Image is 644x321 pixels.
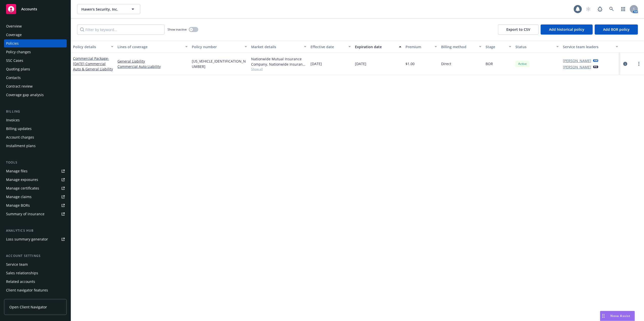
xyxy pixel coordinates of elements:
[6,22,22,30] div: Overview
[406,44,432,49] div: Premium
[4,176,67,184] a: Manage exposures
[4,193,67,201] a: Manage claims
[600,311,607,321] div: Drag to move
[355,44,396,49] div: Expiration date
[561,41,620,53] button: Service team leaders
[4,31,67,39] a: Coverage
[9,304,47,310] span: Open Client Navigator
[4,82,67,90] a: Contract review
[115,41,190,53] button: Lines of coverage
[4,2,67,16] a: Accounts
[486,61,493,66] span: BOR
[611,314,631,318] span: Nova Assist
[6,116,20,124] div: Invoices
[4,142,67,150] a: Installment plans
[618,4,628,14] a: Switch app
[4,109,67,114] div: Billing
[636,61,642,67] a: more
[622,61,628,67] a: circleInformation
[353,41,403,53] button: Expiration date
[81,7,125,12] span: Haven's Security, Inc.
[6,278,35,286] div: Related accounts
[441,44,476,49] div: Billing method
[439,41,484,53] button: Billing method
[595,4,605,14] a: Report a Bug
[4,260,67,269] a: Service team
[21,7,37,11] span: Accounts
[403,41,439,53] button: Premium
[486,44,506,49] div: Stage
[4,74,67,82] a: Contacts
[192,59,247,69] span: [US_VEHICLE_IDENTIFICATION_NUMBER]
[6,210,44,218] div: Summary of insurance
[77,24,164,35] input: Filter by keyword...
[71,41,115,53] button: Policy details
[6,184,39,192] div: Manage certificates
[506,27,530,32] span: Export to CSV
[603,27,630,32] span: Add BOR policy
[117,64,188,69] a: Commercial Auto Liability
[513,41,561,53] button: Status
[563,58,591,63] a: [PERSON_NAME]
[251,56,306,67] div: Nationwide Mutual Insurance Company, Nationwide Insurance Company
[6,286,48,294] div: Client navigator features
[4,201,67,209] a: Manage BORs
[6,295,28,303] div: Client access
[600,311,635,321] button: Nova Assist
[406,61,415,66] span: $1.00
[4,57,67,65] a: SSC Cases
[6,133,34,141] div: Account charges
[517,62,528,66] span: Active
[4,22,67,30] a: Overview
[4,167,67,175] a: Manage files
[4,228,67,233] div: Analytics hub
[251,44,301,49] div: Market details
[6,193,32,201] div: Manage claims
[4,91,67,99] a: Coverage gap analysis
[515,44,553,49] div: Status
[117,44,182,49] div: Lines of coverage
[311,44,345,49] div: Effective date
[6,48,31,56] div: Policy changes
[73,44,108,49] div: Policy details
[4,65,67,73] a: Quoting plans
[190,41,249,53] button: Policy number
[6,57,23,65] div: SSC Cases
[484,41,513,53] button: Stage
[249,41,308,53] button: Market details
[6,65,30,73] div: Quoting plans
[308,41,353,53] button: Effective date
[6,142,36,150] div: Installment plans
[4,286,67,294] a: Client navigator features
[563,64,591,70] a: [PERSON_NAME]
[77,4,140,14] button: Haven's Security, Inc.
[4,210,67,218] a: Summary of insurance
[595,24,638,35] button: Add BOR policy
[4,133,67,141] a: Account charges
[4,269,67,277] a: Sales relationships
[6,74,21,82] div: Contacts
[4,235,67,243] a: Loss summary generator
[6,82,33,90] div: Contract review
[4,278,67,286] a: Related accounts
[168,27,187,32] span: Show inactive
[563,44,613,49] div: Service team leaders
[6,167,28,175] div: Manage files
[6,91,44,99] div: Coverage gap analysis
[6,39,19,47] div: Policies
[251,67,306,71] span: Show all
[549,27,584,32] span: Add historical policy
[607,4,617,14] a: Search
[6,125,32,133] div: Billing updates
[4,39,67,47] a: Policies
[4,160,67,165] div: Tools
[355,61,366,66] span: [DATE]
[6,31,22,39] div: Coverage
[583,4,593,14] a: Start snowing
[6,260,28,269] div: Service team
[311,61,322,66] span: [DATE]
[498,24,539,35] button: Export to CSV
[73,56,113,71] a: Commercial Package
[73,56,113,71] span: - [DATE] Commercial Auto & General Liability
